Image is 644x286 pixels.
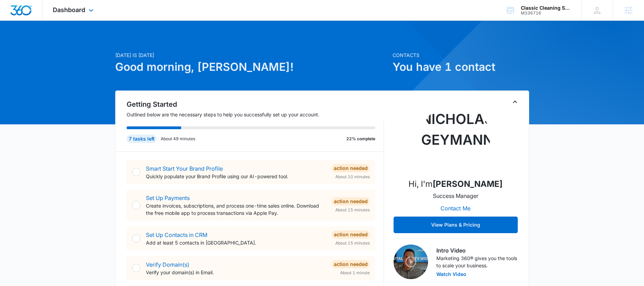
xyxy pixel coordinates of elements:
[521,11,571,16] div: account id
[434,200,477,217] button: Contact Me
[332,197,370,206] div: Action Needed
[146,194,190,201] a: Set Up Payments
[127,135,157,143] div: 7 tasks left
[115,51,388,59] p: [DATE] is [DATE]
[393,51,529,59] p: Contacts
[346,136,375,142] p: 22% complete
[394,217,518,233] button: View Plans & Pricing
[436,255,518,269] p: Marketing 360® gives you the tools to scale your business.
[511,98,519,106] button: Toggle Collapse
[146,173,326,180] p: Quickly populate your Brand Profile using our AI-powered tool.
[146,261,189,268] a: Verify Domain(s)
[433,179,503,189] strong: [PERSON_NAME]
[332,164,370,172] div: Action Needed
[127,99,384,109] h2: Getting Started
[332,260,370,268] div: Action Needed
[394,245,428,279] img: Intro Video
[340,270,370,276] span: About 1 minute
[332,230,370,239] div: Action Needed
[521,5,571,11] div: account name
[421,103,490,172] img: Nicholas Geymann
[146,269,326,276] p: Verify your domain(s) in Email.
[408,178,503,190] p: Hi, I'm
[146,202,326,217] p: Create invoices, subscriptions, and process one-time sales online. Download the free mobile app t...
[335,174,370,180] span: About 10 minutes
[393,59,529,75] h1: You have 1 contact
[146,165,223,172] a: Smart Start Your Brand Profile
[335,240,370,246] span: About 15 minutes
[161,136,195,142] p: About 49 minutes
[433,192,478,200] p: Success Manager
[146,239,326,246] p: Add at least 5 contacts in [GEOGRAPHIC_DATA].
[436,272,466,277] button: Watch Video
[335,207,370,213] span: About 15 minutes
[115,59,388,75] h1: Good morning, [PERSON_NAME]!
[436,246,518,255] h3: Intro Video
[146,231,207,238] a: Set Up Contacts in CRM
[53,6,85,13] span: Dashboard
[127,111,384,118] p: Outlined below are the necessary steps to help you successfully set up your account.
